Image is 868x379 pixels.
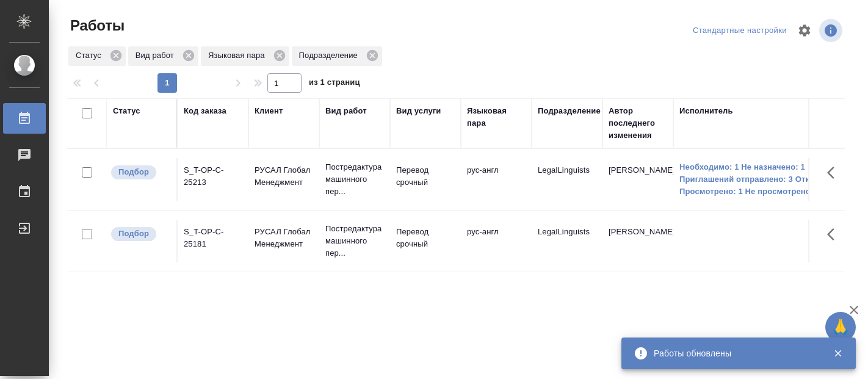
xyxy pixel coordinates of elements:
[255,105,283,117] div: Клиент
[461,158,532,201] td: рус-англ
[113,105,140,117] div: Статус
[255,226,313,250] p: РУСАЛ Глобал Менеджмент
[609,105,667,142] div: Автор последнего изменения
[325,105,367,117] div: Вид работ
[396,164,455,189] p: Перевод срочный
[325,223,384,259] p: Постредактура машинного пер...
[825,312,856,342] button: 🙏
[538,105,601,117] div: Подразделение
[396,105,441,117] div: Вид услуги
[654,347,815,359] div: Работы обновлены
[467,105,526,129] div: Языковая пара
[532,158,602,201] td: LegalLinguists
[325,161,384,198] p: Постредактура машинного пер...
[136,49,178,62] p: Вид работ
[118,228,149,240] p: Подбор
[679,161,838,198] a: Необходимо: 1 Не назначено: 1 Приглашений отправлено: 3 Отказов: 0 Просмотрено: 1 Не просмотрено: 2
[396,226,455,250] p: Перевод срочный
[184,105,226,117] div: Код заказа
[255,164,313,189] p: РУСАЛ Глобал Менеджмент
[820,158,849,187] button: Здесь прячутся важные кнопки
[819,19,845,42] span: Посмотреть информацию
[309,75,360,93] span: из 1 страниц
[184,164,242,189] div: S_T-OP-C-25213
[292,46,382,66] div: Подразделение
[110,164,170,181] div: Можно подбирать исполнителей
[299,49,362,62] p: Подразделение
[118,166,149,178] p: Подбор
[602,158,673,201] td: [PERSON_NAME]
[461,220,532,262] td: рус-англ
[790,16,819,45] span: Настроить таблицу
[830,314,851,340] span: 🙏
[68,46,126,66] div: Статус
[820,220,849,249] button: Здесь прячутся важные кнопки
[532,220,602,262] td: LegalLinguists
[679,105,733,117] div: Исполнитель
[208,49,269,62] p: Языковая пара
[825,348,850,359] button: Закрыть
[76,49,106,62] p: Статус
[201,46,289,66] div: Языковая пара
[602,220,673,262] td: [PERSON_NAME]
[67,16,125,35] span: Работы
[128,46,198,66] div: Вид работ
[690,21,790,40] div: split button
[184,226,242,250] div: S_T-OP-C-25181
